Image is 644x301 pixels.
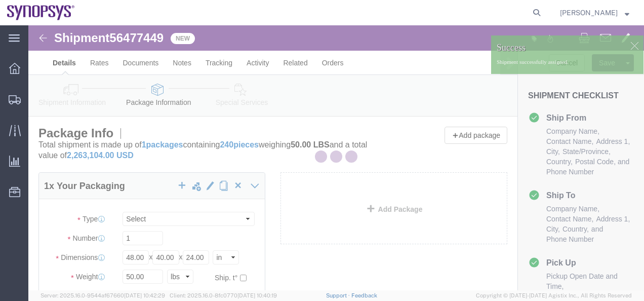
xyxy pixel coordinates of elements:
[170,292,277,298] span: Client: 2025.16.0-8fc0770
[326,292,351,298] a: Support
[560,7,618,18] span: Terence Perkins
[41,292,165,298] span: Server: 2025.16.0-9544af67660
[7,5,75,20] img: logo
[124,292,165,298] span: [DATE] 10:42:29
[559,7,630,19] button: [PERSON_NAME]
[476,291,632,300] span: Copyright © [DATE]-[DATE] Agistix Inc., All Rights Reserved
[237,292,277,298] span: [DATE] 10:40:19
[351,292,377,298] a: Feedback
